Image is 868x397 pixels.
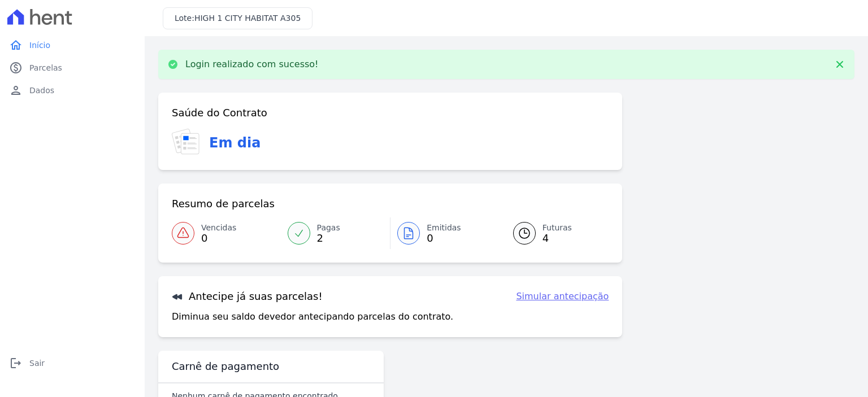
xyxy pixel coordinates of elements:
a: Vencidas 0 [172,217,281,249]
span: 4 [542,234,572,243]
h3: Em dia [209,133,261,153]
a: Emitidas 0 [390,217,500,249]
i: paid [9,61,23,75]
span: 2 [317,234,340,243]
span: Pagas [317,222,340,234]
span: Início [29,40,50,51]
a: Futuras 4 [500,217,609,249]
h3: Resumo de parcelas [172,197,275,211]
a: Pagas 2 [281,217,390,249]
a: Simular antecipação [516,290,609,303]
h3: Saúde do Contrato [172,106,267,120]
a: logoutSair [5,352,140,374]
a: personDados [5,79,140,102]
span: HIGH 1 CITY HABITAT A305 [194,14,301,23]
i: home [9,38,23,52]
span: Vencidas [201,222,236,234]
span: Emitidas [427,222,461,234]
span: Futuras [542,222,572,234]
span: Parcelas [29,62,62,73]
h3: Carnê de pagamento [172,360,279,373]
h3: Antecipe já suas parcelas! [172,290,323,303]
a: homeInício [5,34,140,56]
p: Login realizado com sucesso! [185,59,319,70]
i: person [9,84,23,97]
span: Sair [29,357,45,369]
i: logout [9,356,23,370]
span: 0 [201,234,236,243]
h3: Lote: [175,12,301,24]
span: 0 [427,234,461,243]
p: Diminua seu saldo devedor antecipando parcelas do contrato. [172,310,453,324]
a: paidParcelas [5,56,140,79]
span: Dados [29,85,54,96]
